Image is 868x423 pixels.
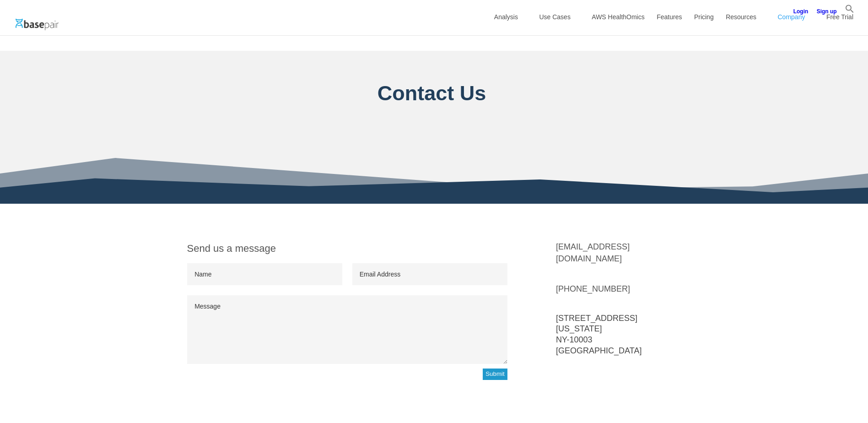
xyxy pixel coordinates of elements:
[534,313,549,328] span: 
[482,29,517,50] a: Analysis
[721,29,762,50] a: Resources
[817,9,837,18] a: Sign up
[459,370,507,391] button: Submit
[534,283,549,298] a: 
[16,22,88,42] img: Basepair
[845,4,854,18] a: Search Icon Link
[687,29,709,50] a: Pricing
[556,241,624,264] a: [EMAIL_ADDRESS][DOMAIN_NAME]
[794,9,809,18] a: Login
[187,263,342,287] input: Name
[187,241,507,263] h1: Send us a message
[352,263,507,287] input: Email Address
[581,29,636,50] a: AWS HealthOmics
[556,313,681,357] p: [STREET_ADDRESS] [US_STATE] NY-10003 [GEOGRAPHIC_DATA]
[528,29,569,50] a: Use Cases
[774,29,813,50] a: Company
[556,283,628,294] a: [PHONE_NUMBER]
[825,29,853,50] a: Free Trial
[534,241,549,255] a: 
[187,78,677,123] h1: Contact Us
[845,4,854,13] svg: Search
[648,29,675,50] a: Features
